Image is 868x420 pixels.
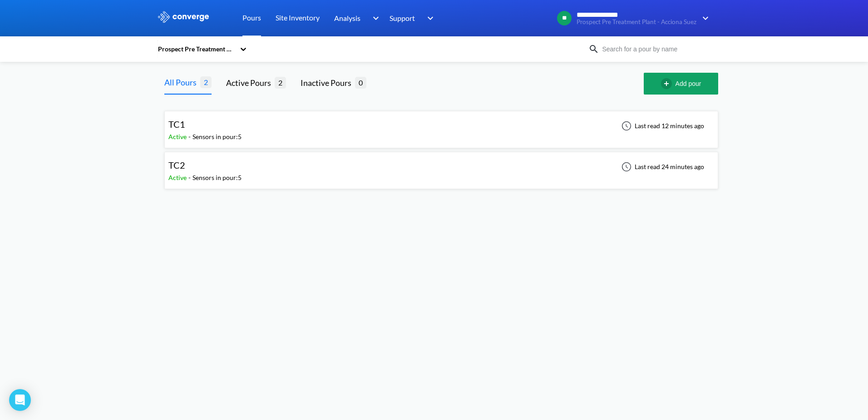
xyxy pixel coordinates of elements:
[616,161,707,172] div: Last read 24 minutes ago
[192,132,242,142] div: Sensors in pour: 5
[168,174,188,181] span: Active
[275,77,286,88] span: 2
[599,44,709,54] input: Search for a pour by name
[696,13,711,24] img: downArrow.svg
[367,13,381,24] img: downArrow.svg
[188,133,192,140] span: -
[168,160,185,170] span: TC2
[588,44,599,55] img: icon-search.svg
[301,76,355,89] div: Inactive Pours
[390,12,415,24] span: Support
[661,78,676,89] img: add-circle-outline.svg
[164,162,718,170] a: TC2Active-Sensors in pour:5Last read 24 minutes ago
[644,73,718,95] button: Add pour
[164,76,200,89] div: All Pours
[226,76,275,89] div: Active Pours
[192,173,242,183] div: Sensors in pour: 5
[9,389,31,411] div: Open Intercom Messenger
[168,119,185,130] span: TC1
[164,121,718,129] a: TC1Active-Sensors in pour:5Last read 12 minutes ago
[200,76,212,88] span: 2
[157,11,210,23] img: logo_ewhite.svg
[168,133,188,140] span: Active
[577,19,696,25] span: Prospect Pre Treatment Plant - Acciona Suez
[421,13,436,24] img: downArrow.svg
[334,12,360,24] span: Analysis
[616,120,707,131] div: Last read 12 minutes ago
[188,174,192,181] span: -
[157,44,235,54] div: Prospect Pre Treatment Plant - Acciona Suez
[355,77,366,88] span: 0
